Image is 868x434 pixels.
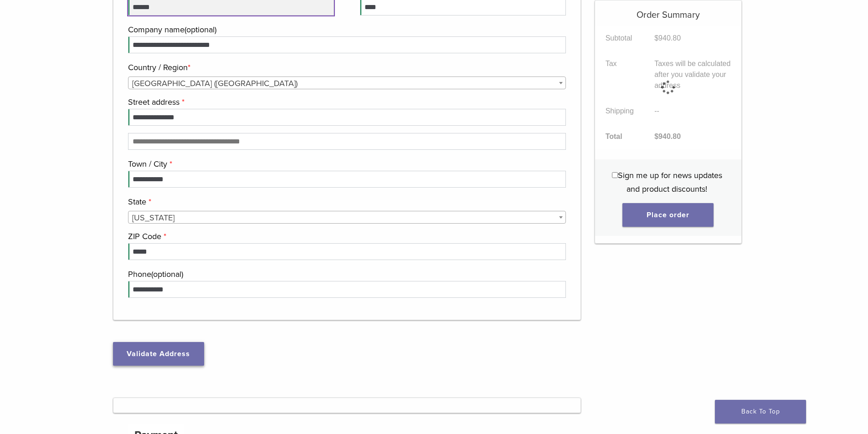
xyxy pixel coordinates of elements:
label: Street address [128,95,564,109]
button: Validate Address [113,342,204,366]
span: New Jersey [128,211,566,224]
label: Country / Region [128,61,564,74]
label: Town / City [128,157,564,171]
span: Country / Region [128,77,566,89]
label: State [128,195,564,209]
input: Sign me up for news updates and product discounts! [612,172,618,178]
label: Company name [128,23,564,36]
span: (optional) [185,25,216,35]
label: ZIP Code [128,230,564,243]
span: United States (US) [128,77,566,90]
span: Sign me up for news updates and product discounts! [618,170,722,194]
label: Phone [128,267,564,281]
h5: Order Summary [595,0,741,20]
button: Place order [622,203,714,227]
span: State [128,211,566,224]
span: (optional) [151,269,183,279]
a: Back To Top [715,400,806,424]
